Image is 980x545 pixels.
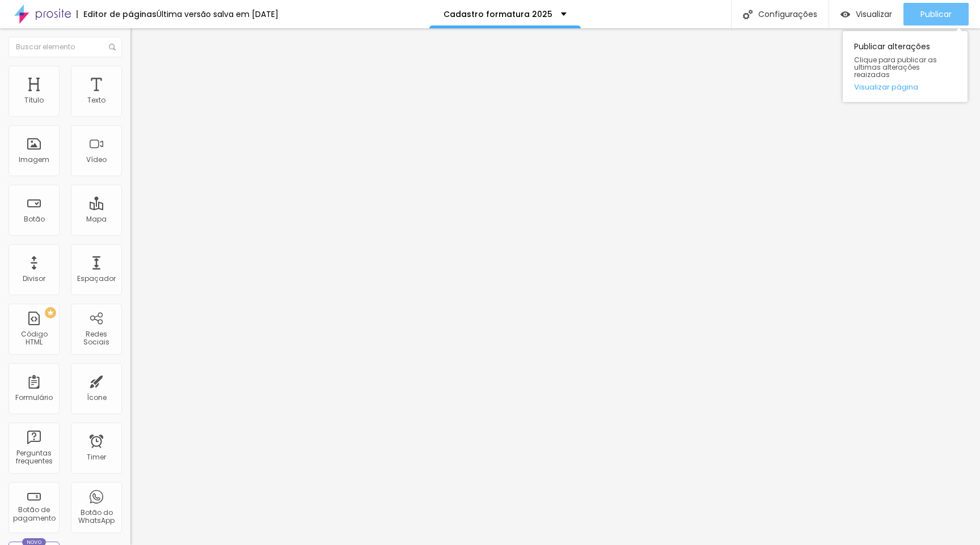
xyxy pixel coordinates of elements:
[87,453,106,461] div: Timer
[87,96,105,104] div: Texto
[86,215,107,223] div: Mapa
[903,3,969,25] button: Publicar
[856,10,892,19] span: Visualizar
[11,449,56,466] div: Perguntas frequentes
[15,394,53,402] div: Formulário
[840,10,850,19] img: view-1.svg
[19,156,49,164] div: Imagem
[11,506,56,522] div: Botão de pagamento
[843,31,968,102] div: Publicar alterações
[77,275,116,283] div: Espaçador
[87,394,107,402] div: Ícone
[743,10,753,19] img: Icone
[23,275,45,283] div: Divisor
[11,330,56,347] div: Código HTML
[443,10,552,18] p: Cadastro formatura 2025
[109,44,116,50] img: Icone
[854,56,956,79] span: Clique para publicar as ultimas alterações reaizadas
[854,83,956,91] a: Visualizar página
[9,37,122,57] input: Buscar elemento
[157,10,278,18] div: Última versão salva em [DATE]
[86,156,107,164] div: Vídeo
[829,3,903,25] button: Visualizar
[130,28,980,545] iframe: Editor
[74,330,119,347] div: Redes Sociais
[24,96,44,104] div: Título
[24,215,45,223] div: Botão
[920,10,952,19] span: Publicar
[74,509,119,525] div: Botão do WhatsApp
[77,10,157,18] div: Editor de páginas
